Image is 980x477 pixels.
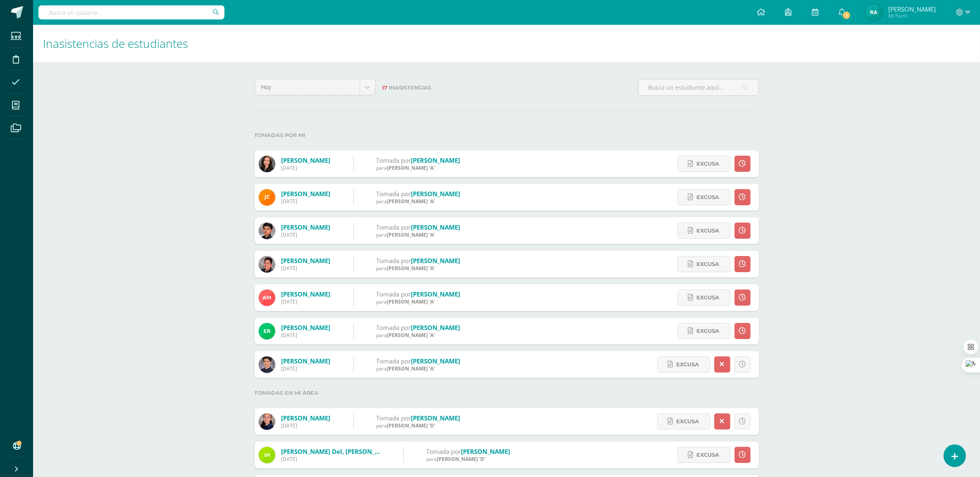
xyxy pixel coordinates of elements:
div: para [377,332,460,339]
a: [PERSON_NAME] [411,414,460,422]
a: Excusa [677,323,730,339]
a: [PERSON_NAME] [281,323,331,332]
span: [PERSON_NAME] 'A' [387,265,435,272]
span: Mi Perfil [888,12,936,19]
img: d4261349a38cbd7db0695d732c398509.png [259,290,275,306]
span: [PERSON_NAME] 'A' [387,365,435,372]
span: Tomada por [427,447,461,456]
div: para [377,231,460,238]
a: [PERSON_NAME] [411,290,460,298]
span: [PERSON_NAME] 'D' [387,422,436,429]
img: 0b480b9b8c0a3e498cb95d711f4a4059.png [259,356,275,373]
span: Excusa [697,256,720,272]
a: [PERSON_NAME] [281,223,331,231]
span: Tomada por [377,414,411,422]
span: Excusa [677,357,699,372]
a: Excusa [677,447,730,463]
span: 1 [842,11,851,20]
div: [DATE] [281,231,331,238]
span: Excusa [697,323,720,339]
span: Inasistencias de estudiantes [43,36,188,51]
a: [PERSON_NAME] [411,323,460,332]
span: [PERSON_NAME] [888,5,936,13]
a: [PERSON_NAME] [281,290,331,298]
a: Excusa [677,223,730,239]
span: Tomada por [377,223,411,231]
a: Excusa [677,189,730,205]
span: Inasistencias [389,85,432,91]
img: 3d8bc0e2d2f14308ffe71c8383c083f6.png [259,256,275,273]
span: Excusa [697,190,720,205]
div: para [377,298,460,305]
img: 4806a8ddfd948847e29571eaf06c2dc0.png [259,413,275,430]
span: [PERSON_NAME] 'A' [387,298,435,305]
img: 42a794515383cd36c1593cd70a18a66d.png [866,4,882,21]
div: para [427,456,510,463]
span: Hoy [261,79,353,95]
img: 1ec36a1bd6566244a08962e2e188ebea.png [259,156,275,172]
a: [PERSON_NAME] [411,190,460,198]
a: [PERSON_NAME] [281,414,331,422]
div: [DATE] [281,456,381,463]
div: para [377,422,460,429]
a: Excusa [657,413,710,430]
a: Excusa [677,256,730,272]
span: Tomada por [377,323,411,332]
input: Busca un estudiante aquí... [638,79,758,95]
div: para [377,164,460,171]
a: [PERSON_NAME] [281,156,331,164]
span: [PERSON_NAME] 'A' [387,332,435,339]
a: Excusa [657,356,710,373]
a: Excusa [677,156,730,172]
img: d7c9aabb7aa3d92faa156e5a3aa94661.png [259,323,275,339]
img: 4157b1ebea012e337e28b0a4cefaaf66.png [259,223,275,239]
a: Hoy [255,79,375,95]
img: cefd657e40c7dc8fe023a8ffae011e30.png [259,189,275,206]
span: Tomada por [377,256,411,265]
span: Excusa [697,223,720,238]
span: Tomada por [377,290,411,298]
a: [PERSON_NAME] [411,223,460,231]
a: [PERSON_NAME] [281,357,331,365]
label: Tomadas en mi área [255,384,759,401]
span: Tomada por [377,190,411,198]
span: [PERSON_NAME] 'A' [387,231,435,238]
div: [DATE] [281,198,331,205]
div: para [377,365,460,372]
div: para [377,265,460,272]
input: Busca un usuario... [38,5,224,19]
span: Excusa [697,290,720,305]
span: Excusa [697,447,720,463]
div: para [377,198,460,205]
a: [PERSON_NAME] Del, [PERSON_NAME] [281,447,395,456]
span: 17 [382,85,388,91]
a: [PERSON_NAME] [411,156,460,164]
div: [DATE] [281,422,331,429]
a: [PERSON_NAME] [461,447,510,456]
span: Tomada por [377,357,411,365]
span: [PERSON_NAME] 'D' [437,456,486,463]
div: [DATE] [281,298,331,305]
a: Excusa [677,290,730,306]
div: [DATE] [281,332,331,339]
a: [PERSON_NAME] [411,256,460,265]
span: [PERSON_NAME] 'A' [387,164,435,171]
div: [DATE] [281,164,331,171]
label: Tomadas por mi [255,127,759,144]
div: [DATE] [281,265,331,272]
span: [PERSON_NAME] 'A' [387,198,435,205]
span: Excusa [677,414,699,429]
img: 649cb6db62e79121543746d0a05711fe.png [259,447,275,463]
a: [PERSON_NAME] [281,256,331,265]
div: [DATE] [281,365,331,372]
span: Excusa [697,156,720,171]
span: Tomada por [377,156,411,164]
a: [PERSON_NAME] [281,190,331,198]
a: [PERSON_NAME] [411,357,460,365]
